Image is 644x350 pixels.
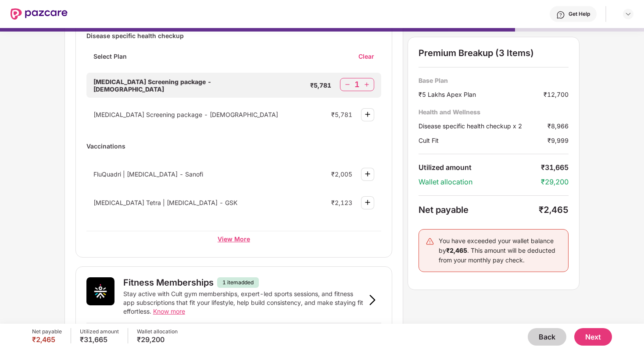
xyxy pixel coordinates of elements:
img: svg+xml;base64,PHN2ZyB4bWxucz0iaHR0cDovL3d3dy53My5vcmcvMjAwMC9zdmciIHdpZHRoPSIyNCIgaGVpZ2h0PSIyNC... [426,237,434,246]
div: Select Plan [86,52,134,67]
div: ₹5,781 [331,111,352,118]
div: Utilized amount [80,328,119,335]
div: ₹2,005 [331,170,352,178]
button: Next [574,328,612,346]
img: svg+xml;base64,PHN2ZyB3aWR0aD0iOSIgaGVpZ2h0PSIxNiIgdmlld0JveD0iMCAwIDkgMTYiIGZpbGw9Im5vbmUiIHhtbG... [367,295,378,305]
img: svg+xml;base64,PHN2ZyBpZD0iUGx1cy0zMngzMiIgeG1sbnM9Imh0dHA6Ly93d3cudzMub3JnLzIwMDAvc3ZnIiB3aWR0aD... [362,80,371,89]
img: svg+xml;base64,PHN2ZyBpZD0iRHJvcGRvd24tMzJ4MzIiIHhtbG5zPSJodHRwOi8vd3d3LnczLm9yZy8yMDAwL3N2ZyIgd2... [625,11,632,18]
div: Vaccinations [86,138,381,154]
div: ₹12,700 [544,90,569,99]
div: Stay active with Cult gym memberships, expert-led sports sessions, and fitness app subscriptions ... [123,290,364,316]
div: Wallet allocation [419,177,541,187]
div: 1 [354,79,360,90]
div: Health and Wellness [419,108,569,116]
span: Know more [153,308,185,315]
img: Fitness Memberships [86,277,114,305]
div: Disease specific health checkup x 2 [419,121,547,131]
div: Net payable [32,328,62,335]
div: Disease specific health checkup [86,28,381,43]
div: ₹31,665 [80,335,119,344]
div: ₹8,966 [547,121,569,131]
div: Wallet allocation [137,328,178,335]
div: ₹29,200 [541,177,569,187]
div: Premium Breakup (3 Items) [419,48,569,58]
div: ₹2,123 [331,199,352,206]
span: [MEDICAL_DATA] Screening package - [DEMOGRAPHIC_DATA] [93,111,278,118]
img: svg+xml;base64,PHN2ZyBpZD0iUGx1cy0zMngzMiIgeG1sbnM9Imh0dHA6Ly93d3cudzMub3JnLzIwMDAvc3ZnIiB3aWR0aD... [362,197,373,208]
span: [MEDICAL_DATA] Screening package - [DEMOGRAPHIC_DATA] [93,78,211,93]
div: ₹5,781 [310,81,331,89]
div: You have exceeded your wallet balance by . This amount will be deducted from your monthly pay check. [439,236,562,265]
button: Back [528,328,566,346]
img: svg+xml;base64,PHN2ZyBpZD0iSGVscC0zMngzMiIgeG1sbnM9Imh0dHA6Ly93d3cudzMub3JnLzIwMDAvc3ZnIiB3aWR0aD... [556,11,565,19]
span: FluQuadri | [MEDICAL_DATA] - Sanofi [93,170,203,178]
div: ₹2,465 [539,205,569,215]
img: svg+xml;base64,PHN2ZyBpZD0iTWludXMtMzJ4MzIiIHhtbG5zPSJodHRwOi8vd3d3LnczLm9yZy8yMDAwL3N2ZyIgd2lkdG... [343,80,352,89]
div: Utilized amount [419,163,541,172]
div: ₹9,999 [547,136,569,145]
div: Base Plan [419,76,569,85]
div: Cult Fit [419,136,547,145]
img: svg+xml;base64,PHN2ZyBpZD0iUGx1cy0zMngzMiIgeG1sbnM9Imh0dHA6Ly93d3cudzMub3JnLzIwMDAvc3ZnIiB3aWR0aD... [362,169,373,179]
b: ₹2,465 [446,247,467,254]
div: 1 item added [217,277,259,288]
div: View More [86,231,381,247]
div: Get Help [569,11,590,18]
div: ₹2,465 [32,335,62,344]
div: Net payable [419,205,539,215]
img: svg+xml;base64,PHN2ZyBpZD0iUGx1cy0zMngzMiIgeG1sbnM9Imh0dHA6Ly93d3cudzMub3JnLzIwMDAvc3ZnIiB3aWR0aD... [362,109,373,120]
div: Fitness Memberships [123,277,214,288]
div: ₹29,200 [137,335,178,344]
div: ₹5 Lakhs Apex Plan [419,90,544,99]
div: Clear [358,52,381,60]
div: ₹31,665 [541,163,569,172]
span: [MEDICAL_DATA] Tetra | [MEDICAL_DATA] - GSK [93,199,237,206]
img: New Pazcare Logo [11,8,68,20]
